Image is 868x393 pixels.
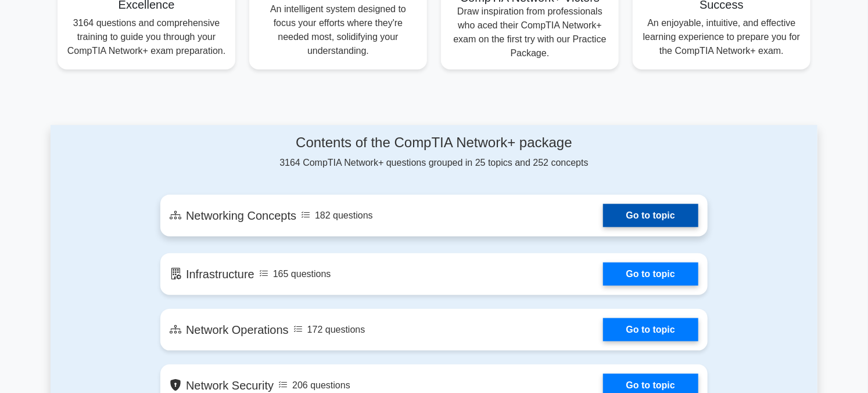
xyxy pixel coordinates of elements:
[259,2,418,58] p: An intelligent system designed to focus your efforts where they're needed most, solidifying your ...
[603,318,698,341] a: Go to topic
[67,16,226,58] p: 3164 questions and comprehensive training to guide you through your CompTIA Network+ exam prepara...
[603,263,698,286] a: Go to topic
[450,5,609,60] p: Draw inspiration from professionals who aced their CompTIA Network+ exam on the first try with ou...
[642,16,801,58] p: An enjoyable, intuitive, and effective learning experience to prepare you for the CompTIA Network...
[160,134,708,170] div: 3164 CompTIA Network+ questions grouped in 25 topics and 252 concepts
[160,134,708,151] h4: Contents of the CompTIA Network+ package
[603,204,698,227] a: Go to topic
